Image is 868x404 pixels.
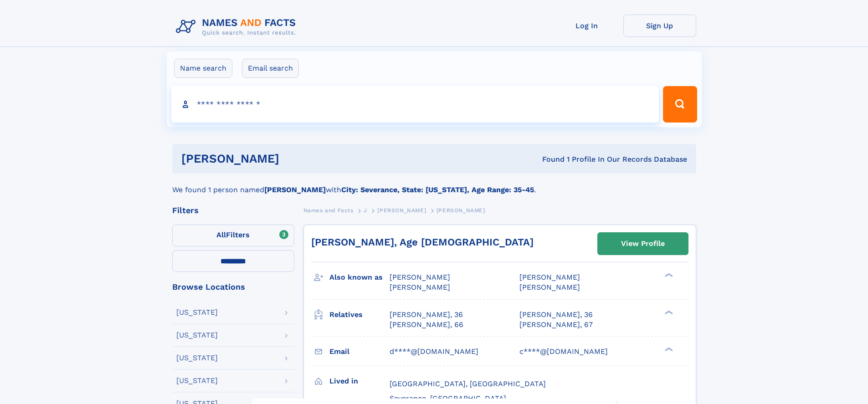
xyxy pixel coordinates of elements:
[303,205,354,216] a: Names and Facts
[216,230,226,239] span: All
[329,373,390,389] h3: Lived in
[329,307,390,322] h3: Relatives
[172,283,294,291] div: Browse Locations
[171,86,659,123] input: search input
[519,283,580,291] span: [PERSON_NAME]
[176,309,218,316] div: [US_STATE]
[598,233,688,255] a: View Profile
[172,206,294,215] div: Filters
[172,225,294,246] label: Filters
[172,174,696,195] div: We found 1 person named with .
[621,233,665,254] div: View Profile
[519,273,580,281] span: [PERSON_NAME]
[329,270,390,285] h3: Also known as
[437,207,485,214] span: [PERSON_NAME]
[390,283,450,291] span: [PERSON_NAME]
[264,185,326,194] b: [PERSON_NAME]
[176,332,218,339] div: [US_STATE]
[176,377,218,384] div: [US_STATE]
[377,207,426,214] span: [PERSON_NAME]
[311,236,534,248] a: [PERSON_NAME], Age [DEMOGRAPHIC_DATA]
[663,346,673,352] div: ❯
[663,309,673,315] div: ❯
[390,310,463,320] a: [PERSON_NAME], 36
[364,205,367,216] a: J
[364,207,367,214] span: J
[390,379,546,388] span: [GEOGRAPHIC_DATA], [GEOGRAPHIC_DATA]
[377,205,426,216] a: [PERSON_NAME]
[519,310,593,320] a: [PERSON_NAME], 36
[242,59,299,78] label: Email search
[390,394,506,403] span: Severance, [GEOGRAPHIC_DATA]
[663,86,697,123] button: Search Button
[172,15,303,39] img: Logo Names and Facts
[550,15,623,37] a: Log In
[174,59,232,78] label: Name search
[623,15,696,37] a: Sign Up
[519,320,593,330] a: [PERSON_NAME], 67
[390,320,463,330] a: [PERSON_NAME], 66
[341,185,534,194] b: City: Severance, State: [US_STATE], Age Range: 35-45
[663,272,673,278] div: ❯
[411,154,687,164] div: Found 1 Profile In Our Records Database
[390,273,450,281] span: [PERSON_NAME]
[176,354,218,362] div: [US_STATE]
[181,153,411,164] h1: [PERSON_NAME]
[329,344,390,359] h3: Email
